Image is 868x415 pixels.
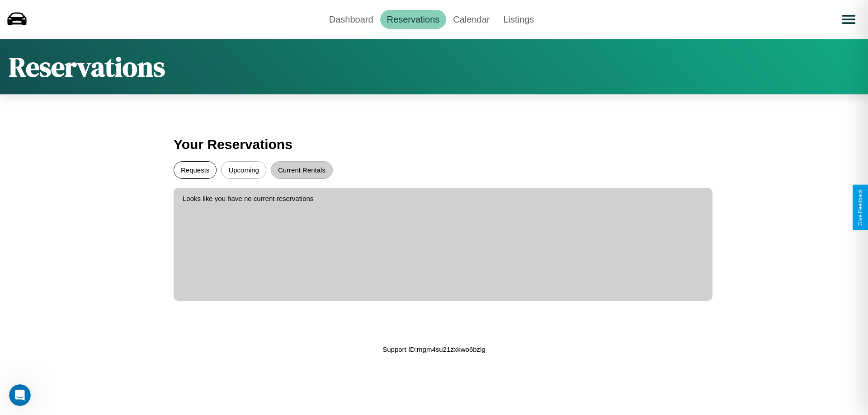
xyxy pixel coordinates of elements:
a: Calendar [446,10,496,29]
button: Upcoming [221,161,266,179]
iframe: Intercom live chat [9,384,31,406]
p: Support ID: mgm4su21zxkwo6bzlg [382,343,486,355]
a: Reservations [380,10,447,29]
button: Requests [174,161,217,179]
h1: Reservations [9,48,165,85]
h3: Your Reservations [174,132,694,157]
p: Looks like you have no current reservations [183,192,703,205]
div: Give Feedback [857,189,863,226]
button: Current Rentals [271,161,333,179]
a: Dashboard [322,10,380,29]
button: Open menu [836,7,861,32]
a: Listings [496,10,541,29]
